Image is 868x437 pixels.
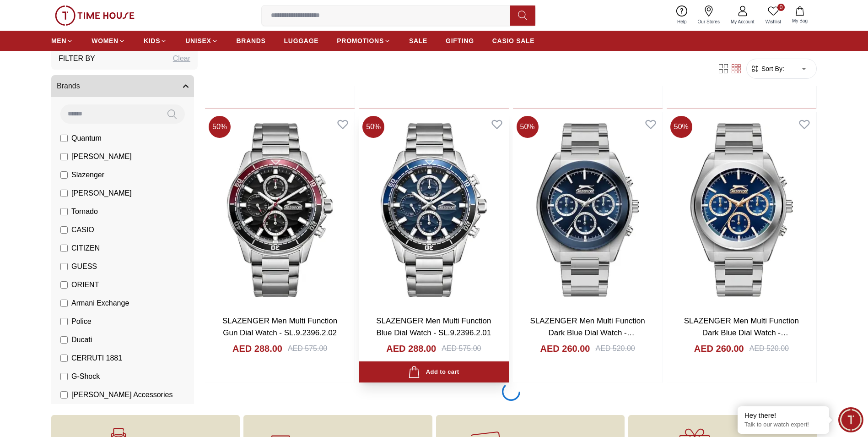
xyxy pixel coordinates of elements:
a: UNISEX [185,33,218,49]
input: CASIO [60,226,68,234]
input: [PERSON_NAME] Accessories [60,391,68,399]
span: Our Stores [694,18,723,25]
a: SLAZENGER Men Multi Function Dark Blue Dial Watch - SL.9.2394.2.08 [530,317,645,349]
span: My Bag [788,17,811,24]
span: GIFTING [446,36,474,45]
h4: AED 288.00 [232,342,282,355]
div: Chat Widget [838,407,863,432]
button: Sort By: [750,64,784,73]
a: WOMEN [92,33,125,49]
span: CITIZEN [71,243,100,254]
h3: Filter By [59,53,95,64]
span: Sort By: [760,64,784,73]
a: GIFTING [446,33,474,49]
input: Quantum [60,135,68,142]
input: ORIENT [60,281,68,289]
div: AED 520.00 [595,343,635,354]
span: 50 % [517,116,539,138]
span: [PERSON_NAME] [71,188,132,199]
span: GUESS [71,261,97,272]
span: SALE [409,36,427,45]
h4: AED 260.00 [540,342,590,355]
span: Wishlist [762,18,785,25]
img: SLAZENGER Men Multi Function Dark Blue Dial Watch - SL.9.2394.2.05 [667,112,816,308]
span: [PERSON_NAME] [71,151,132,162]
input: Police [60,318,68,325]
input: Slazenger [60,171,68,179]
h4: AED 288.00 [386,342,436,355]
img: SLAZENGER Men Multi Function Dark Blue Dial Watch - SL.9.2394.2.08 [513,112,663,308]
span: 0 [777,4,785,11]
div: Clear [173,53,190,64]
span: CASIO [71,224,94,235]
span: G-Shock [71,371,100,382]
a: BRANDS [237,33,266,49]
span: KIDS [144,36,160,45]
input: Ducati [60,336,68,344]
span: LUGGAGE [284,36,319,45]
input: [PERSON_NAME] [60,190,68,197]
span: Armani Exchange [71,298,129,309]
a: LUGGAGE [284,33,319,49]
input: GUESS [60,263,68,270]
img: SLAZENGER Men Multi Function Gun Dial Watch - SL.9.2396.2.02 [205,112,355,308]
div: AED 575.00 [442,343,481,354]
input: G-Shock [60,373,68,380]
input: Tornado [60,208,68,215]
span: 50 % [209,116,231,138]
img: SLAZENGER Men Multi Function Blue Dial Watch - SL.9.2396.2.01 [359,112,508,308]
span: Slazenger [71,169,104,180]
a: CASIO SALE [492,33,535,49]
a: SLAZENGER Men Multi Function Blue Dial Watch - SL.9.2396.2.01 [376,317,491,337]
span: Brands [57,81,80,92]
a: MEN [51,33,73,49]
span: 50 % [670,116,692,138]
span: PROMOTIONS [337,36,384,45]
span: 50 % [362,116,384,138]
input: Armani Exchange [60,300,68,307]
a: 0Wishlist [760,4,787,27]
a: PROMOTIONS [337,33,391,49]
a: SLAZENGER Men Multi Function Gun Dial Watch - SL.9.2396.2.02 [222,317,337,337]
img: ... [55,5,135,26]
a: SALE [409,33,427,49]
input: [PERSON_NAME] [60,153,68,160]
span: CASIO SALE [492,36,535,45]
div: Hey there! [744,411,822,420]
button: Add to cart [359,361,508,383]
div: AED 575.00 [288,343,327,354]
span: Tornado [71,206,98,217]
span: BRANDS [237,36,266,45]
span: MEN [51,36,66,45]
h4: AED 260.00 [694,342,744,355]
span: WOMEN [92,36,119,45]
a: Help [672,4,692,27]
span: My Account [727,18,758,25]
span: ORIENT [71,279,99,290]
span: Police [71,316,92,327]
span: Quantum [71,133,102,144]
input: CERRUTI 1881 [60,355,68,362]
a: Our Stores [692,4,725,27]
a: KIDS [144,33,167,49]
span: Help [674,18,690,25]
span: CERRUTI 1881 [71,353,122,364]
button: Brands [51,75,194,97]
button: My Bag [787,5,813,26]
div: AED 520.00 [749,343,789,354]
p: Talk to our watch expert! [744,421,822,429]
span: [PERSON_NAME] Accessories [71,389,173,400]
a: SLAZENGER Men Multi Function Dark Blue Dial Watch - SL.9.2394.2.05 [684,317,799,349]
input: CITIZEN [60,245,68,252]
span: UNISEX [185,36,211,45]
span: Ducati [71,334,92,345]
div: Add to cart [408,366,459,378]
